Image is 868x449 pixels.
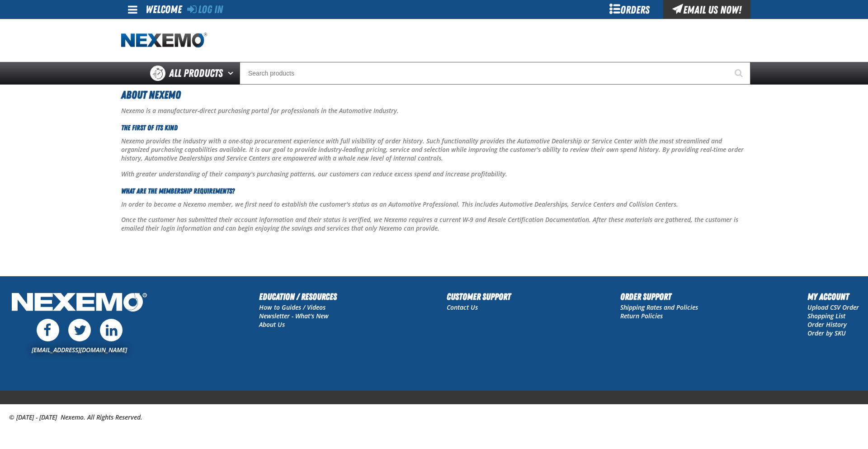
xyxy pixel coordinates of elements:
[225,62,240,85] button: Open All Products pages
[807,303,859,312] a: Upload CSV Order
[240,62,750,85] input: Search
[121,89,181,101] span: About Nexemo
[259,290,337,303] h2: Education / Resources
[121,107,747,115] p: Nexemo is a manufacturer-direct purchasing portal for professionals in the Automotive Industry.
[728,62,750,85] button: Start Searching
[32,345,127,354] a: [EMAIL_ADDRESS][DOMAIN_NAME]
[807,329,846,337] a: Order by SKU
[121,33,207,48] img: Nexemo logo
[121,186,747,197] h3: What Are The Membership Requirements?
[620,290,698,303] h2: Order Support
[121,33,207,48] a: Home
[807,312,845,320] a: Shopping List
[121,123,747,133] h3: The First Of Its Kind
[187,3,223,16] a: Log In
[807,320,847,329] a: Order History
[121,216,747,233] p: Once the customer has submitted their account information and their status is verified, we Nexemo...
[121,170,747,179] p: With greater understanding of their company's purchasing patterns, our customers can reduce exces...
[620,303,698,312] a: Shipping Rates and Policies
[9,290,150,317] img: Nexemo Logo
[259,303,325,312] a: How to Guides / Videos
[121,137,747,163] p: Nexemo provides the industry with a one-stop procurement experience with full visibility of order...
[807,290,859,303] h2: My Account
[259,312,329,320] a: Newsletter - What's New
[447,303,478,312] a: Contact Us
[169,65,223,81] span: All Products
[620,312,663,320] a: Return Policies
[259,320,285,329] a: About Us
[447,290,511,303] h2: Customer Support
[121,200,747,209] p: In order to become a Nexemo member, we first need to establish the customer's status as an Automo...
